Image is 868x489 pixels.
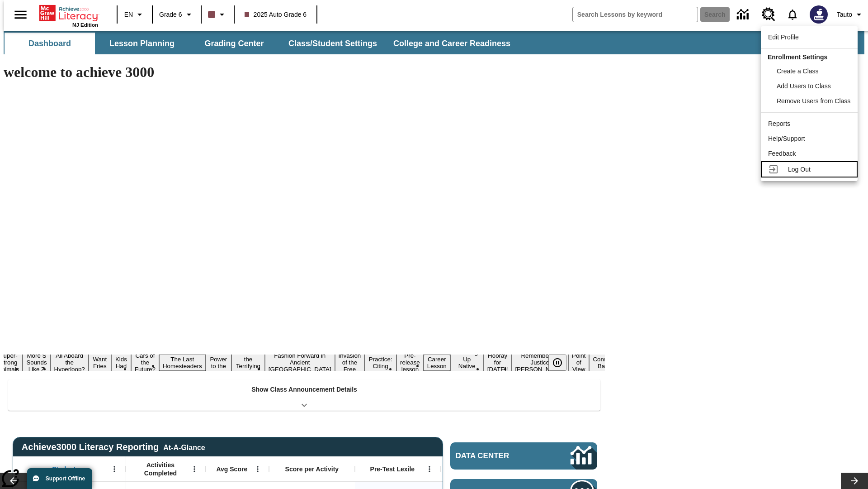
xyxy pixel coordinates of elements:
span: Log Out [788,166,811,173]
span: Remove Users from Class [777,97,850,105]
span: Help/Support [768,135,805,142]
span: Enrollment Settings [768,53,827,61]
span: Reports [768,120,790,127]
span: Feedback [768,150,796,157]
span: Create a Class [777,67,819,75]
span: Add Users to Class [777,82,831,90]
span: Edit Profile [768,34,799,41]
